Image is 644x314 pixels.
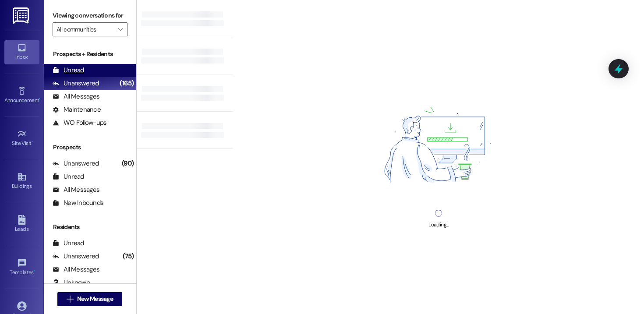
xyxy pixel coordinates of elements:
[57,292,122,306] button: New Message
[4,256,39,279] a: Templates •
[120,157,136,170] div: (90)
[13,7,31,24] img: ResiDesk Logo
[120,250,136,263] div: (75)
[53,265,99,274] div: All Messages
[44,143,136,152] div: Prospects
[53,239,84,248] div: Unread
[67,296,73,303] i: 
[118,26,123,33] i: 
[53,185,99,194] div: All Messages
[44,49,136,59] div: Prospects + Residents
[53,92,99,101] div: All Messages
[32,139,33,145] span: •
[53,252,99,261] div: Unanswered
[53,105,101,114] div: Maintenance
[53,118,106,127] div: WO Follow-ups
[34,268,35,274] span: •
[117,77,136,90] div: (165)
[53,278,90,287] div: Unknown
[77,294,113,303] span: New Message
[4,40,39,64] a: Inbox
[53,198,103,208] div: New Inbounds
[53,159,99,168] div: Unanswered
[4,169,39,193] a: Buildings
[53,66,84,75] div: Unread
[4,127,39,150] a: Site Visit •
[53,9,127,22] label: Viewing conversations for
[57,22,113,36] input: All communities
[53,79,99,88] div: Unanswered
[53,172,84,181] div: Unread
[4,212,39,236] a: Leads
[428,220,448,229] div: Loading...
[39,96,40,102] span: •
[44,222,136,232] div: Residents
